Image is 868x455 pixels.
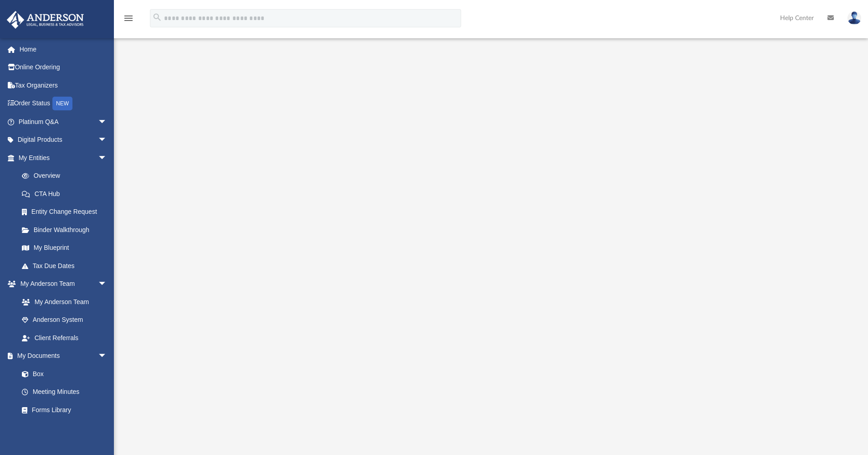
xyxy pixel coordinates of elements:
[13,239,116,257] a: My Blueprint
[847,11,861,25] img: User Pic
[123,17,134,24] a: menu
[6,149,121,167] a: My Entitiesarrow_drop_down
[13,419,116,437] a: Notarize
[13,383,116,401] a: Meeting Minutes
[13,365,112,383] a: Box
[13,293,112,311] a: My Anderson Team
[13,221,121,239] a: Binder Walkthrough
[98,149,116,167] span: arrow_drop_down
[13,203,121,221] a: Entity Change Request
[6,94,121,113] a: Order StatusNEW
[13,167,121,185] a: Overview
[152,12,162,22] i: search
[6,76,121,94] a: Tax Organizers
[98,131,116,150] span: arrow_drop_down
[6,58,121,77] a: Online Ordering
[13,257,121,275] a: Tax Due Dates
[6,275,116,293] a: My Anderson Teamarrow_drop_down
[6,131,121,149] a: Digital Productsarrow_drop_down
[4,11,87,29] img: Anderson Advisors Platinum Portal
[98,113,116,131] span: arrow_drop_down
[123,13,134,24] i: menu
[13,401,112,419] a: Forms Library
[13,311,116,329] a: Anderson System
[13,329,116,347] a: Client Referrals
[6,347,116,365] a: My Documentsarrow_drop_down
[98,275,116,294] span: arrow_drop_down
[52,97,72,110] div: NEW
[6,113,121,131] a: Platinum Q&Aarrow_drop_down
[98,347,116,366] span: arrow_drop_down
[13,185,121,203] a: CTA Hub
[6,40,121,58] a: Home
